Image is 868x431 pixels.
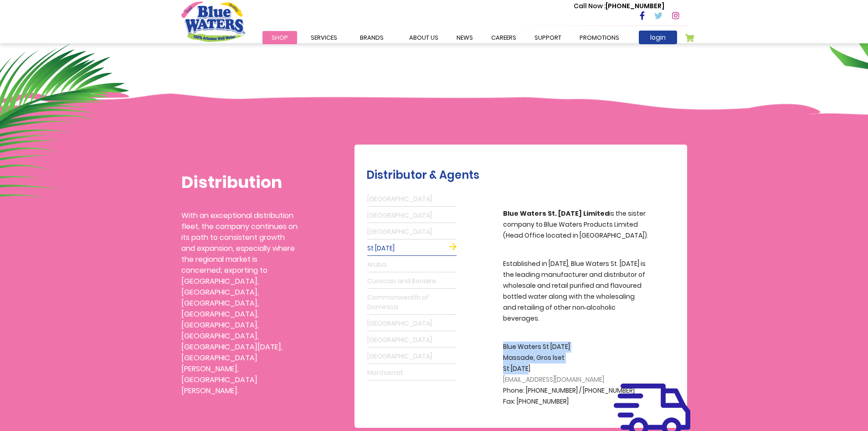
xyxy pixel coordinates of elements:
a: [GEOGRAPHIC_DATA] [367,317,457,331]
a: [GEOGRAPHIC_DATA] [367,333,457,348]
span: Services [311,33,337,42]
a: Curacao and Bonaire [367,274,457,289]
p: Blue Waters St [DATE] Massade, Gros lset St [DATE] Phone: [PHONE_NUMBER] / [PHONE_NUMBER] Fax: [P... [503,342,649,407]
span: Call Now : [574,1,606,10]
a: [GEOGRAPHIC_DATA] [367,225,457,239]
h2: Distributor & Agents [366,169,683,182]
p: Established in [DATE], Blue Waters St. [DATE] is the leading manufacturer and distributor of whol... [503,259,649,324]
p: With an exceptional distribution fleet, the company continues on its path to consistent growth an... [181,210,298,396]
span: Shop [272,33,288,42]
h1: Distribution [181,172,298,192]
a: login [639,31,677,44]
a: support [525,31,570,44]
p: [PHONE_NUMBER] [574,1,664,11]
a: [GEOGRAPHIC_DATA] [367,349,457,364]
a: careers [482,31,525,44]
span: [EMAIL_ADDRESS][DOMAIN_NAME] [503,375,604,384]
span: Brands [360,33,384,42]
a: [GEOGRAPHIC_DATA] [367,208,457,223]
a: Montserrat [367,366,457,380]
a: St [DATE] [367,241,457,256]
a: Commonwealth of Dominica [367,291,457,315]
a: store logo [181,1,245,42]
a: Aruba [367,258,457,272]
a: about us [400,31,447,44]
a: [GEOGRAPHIC_DATA] [367,192,457,207]
p: is the sister company to Blue Waters Products Limited (Head Office located in [GEOGRAPHIC_DATA]). [503,208,649,241]
a: Promotions [570,31,628,44]
a: News [447,31,482,44]
strong: Blue Waters St. [DATE] Limited [503,209,609,218]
